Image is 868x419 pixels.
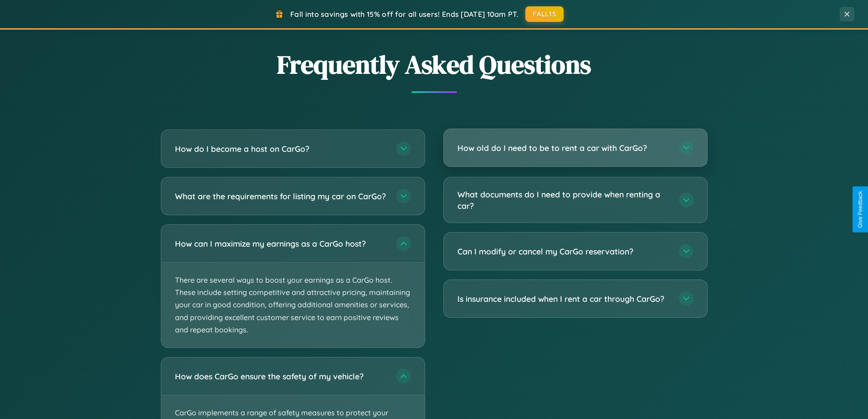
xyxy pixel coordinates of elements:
h3: What documents do I need to provide when renting a car? [457,189,670,211]
p: There are several ways to boost your earnings as a CarGo host. These include setting competitive ... [161,263,425,347]
h3: How does CarGo ensure the safety of my vehicle? [175,371,387,382]
button: FALL15 [525,6,564,22]
div: Give Feedback [857,191,863,228]
h2: Frequently Asked Questions [161,47,708,82]
h3: What are the requirements for listing my car on CarGo? [175,191,387,202]
span: Fall into savings with 15% off for all users! Ends [DATE] 10am PT. [290,10,519,19]
h3: Is insurance included when I rent a car through CarGo? [457,293,670,305]
h3: How do I become a host on CarGo? [175,143,387,155]
h3: How can I maximize my earnings as a CarGo host? [175,238,387,249]
h3: Can I modify or cancel my CarGo reservation? [457,246,670,257]
h3: How old do I need to be to rent a car with CarGo? [457,142,670,154]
